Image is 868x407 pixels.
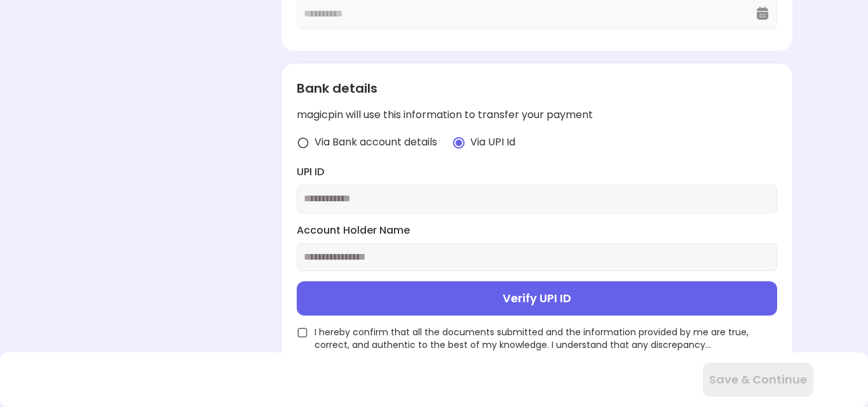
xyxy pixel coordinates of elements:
button: Save & Continue [703,363,813,397]
span: I hereby confirm that all the documents submitted and the information provided by me are true, co... [315,326,776,351]
img: radio [452,137,465,149]
span: Via UPI Id [470,135,515,150]
img: unchecked [297,327,308,338]
label: Account Holder Name [297,224,776,238]
div: Bank details [297,79,776,98]
img: radio [297,137,309,149]
button: Verify UPI ID [297,281,776,316]
span: Via Bank account details [315,135,437,150]
label: UPI ID [297,165,776,180]
div: magicpin will use this information to transfer your payment [297,108,776,123]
